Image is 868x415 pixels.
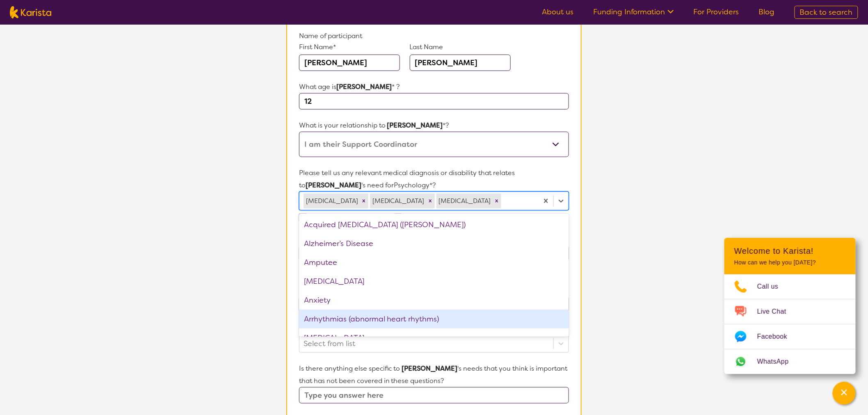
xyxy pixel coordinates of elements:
span: Back to search [800,7,853,17]
div: [MEDICAL_DATA] [370,194,426,208]
strong: [PERSON_NAME] [387,121,443,130]
a: Funding Information [593,7,674,17]
div: Acquired [MEDICAL_DATA] ([PERSON_NAME]) [299,215,569,234]
label: I don't know [394,212,450,221]
p: Please tell us any relevant medical diagnosis or disability that relates to 's need for Psycholog... [299,167,569,192]
a: About us [542,7,573,17]
h2: Welcome to Karista! [734,246,846,256]
p: Is there anything else specific to 's needs that you think is important that has not been covered... [299,363,569,387]
p: First Name* [299,42,400,52]
a: Blog [759,7,775,17]
input: Type here [299,93,569,109]
a: Back to search [795,6,858,19]
div: Amputee [299,253,569,272]
div: Remove ADHD [492,194,501,208]
a: For Providers [694,7,739,17]
span: Facebook [757,331,797,343]
div: Remove Autism Spectrum Disorder [426,194,435,208]
span: WhatsApp [757,356,799,368]
p: How can we help you [DATE]? [734,259,846,266]
div: [MEDICAL_DATA] [304,194,359,208]
div: Anxiety [299,291,569,310]
p: Name of participant [299,30,569,42]
strong: [PERSON_NAME] [402,364,458,373]
p: What age is * ? [299,81,569,93]
strong: [PERSON_NAME] [306,181,361,189]
span: Live Chat [757,306,796,318]
a: Web link opens in a new tab. [724,349,856,374]
div: Remove Intellectual Disability [359,194,368,208]
p: Last Name [410,42,511,52]
div: Channel Menu [724,238,856,374]
span: Call us [757,280,788,293]
div: [MEDICAL_DATA] [299,328,569,347]
div: [MEDICAL_DATA] [299,272,569,291]
div: Arrhythmias (abnormal heart rhythms) [299,310,569,328]
ul: Choose channel [724,274,856,374]
input: Type you answer here [299,387,569,404]
p: What is your relationship to *? [299,119,569,132]
img: Karista logo [10,6,51,18]
strong: [PERSON_NAME] [336,82,392,91]
div: Alzheimer’s Disease [299,234,569,253]
label: Other (type in diagnosis) [299,212,394,221]
div: [MEDICAL_DATA] [436,194,492,208]
button: Channel Menu [833,382,856,405]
